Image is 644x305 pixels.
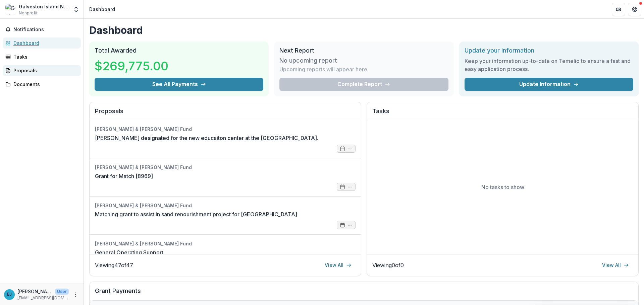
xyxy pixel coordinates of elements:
[13,67,75,74] div: Proposals
[372,261,404,269] p: Viewing 0 of 0
[17,295,69,301] p: [EMAIL_ADDRESS][DOMAIN_NAME]
[89,6,115,13] div: Dashboard
[13,27,78,32] span: Notifications
[95,107,356,120] h2: Proposals
[71,3,81,16] button: Open entity switcher
[372,107,633,120] h2: Tasks
[19,10,38,16] span: Nonprofit
[465,78,633,91] a: Update Information
[95,210,297,218] a: Matching grant to assist in sand renourishment project for [GEOGRAPHIC_DATA]
[598,260,633,271] a: View All
[55,289,69,295] p: User
[95,287,633,300] h2: Grant Payments
[465,57,633,73] h3: Keep your information up-to-date on Temelio to ensure a fast and easy application process.
[279,65,369,73] p: Upcoming reports will appear here.
[87,4,118,14] nav: breadcrumb
[95,78,263,91] button: See All Payments
[13,81,75,88] div: Documents
[628,3,641,16] button: Get Help
[3,37,81,49] a: Dashboard
[17,288,52,295] p: [PERSON_NAME]
[465,47,633,54] h2: Update your information
[3,79,81,90] a: Documents
[13,53,75,60] div: Tasks
[321,260,356,271] a: View All
[3,65,81,76] a: Proposals
[95,248,163,256] a: General Operating Support
[279,57,337,64] h3: No upcoming report
[481,183,524,191] p: No tasks to show
[3,24,81,35] button: Notifications
[95,47,263,54] h2: Total Awarded
[3,51,81,62] a: Tasks
[95,261,133,269] p: Viewing 47 of 47
[13,40,75,47] div: Dashboard
[71,291,79,299] button: More
[7,292,12,297] div: Eowyn Johnson
[5,4,16,15] img: Galveston Island Nature Tourism Council
[279,47,448,54] h2: Next Report
[95,134,318,142] a: [PERSON_NAME] designated for the new educaiton center at the [GEOGRAPHIC_DATA].
[95,57,168,75] h3: $269,775.00
[612,3,625,16] button: Partners
[19,3,69,10] div: Galveston Island Nature Tourism Council
[95,172,153,180] a: Grant for Match [8969]
[89,24,639,36] h1: Dashboard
